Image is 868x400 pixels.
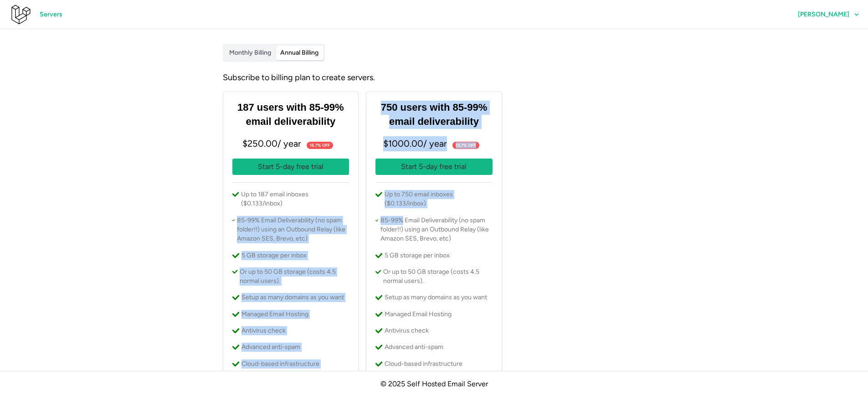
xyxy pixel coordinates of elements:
[237,216,349,244] p: 85-99% Email Deliverability (no spam folder!!) using an Outbound Relay (like Amazon SES, Brevo, etc)
[232,136,349,151] p: $ 250.00 / year
[789,6,868,23] button: [PERSON_NAME]
[401,161,467,173] p: Start 5-day free trial
[385,359,462,369] p: Cloud-based infrastructure
[385,343,443,352] p: Advanced anti-spam
[310,142,330,149] span: 16.7% off
[241,251,307,260] p: 5 GB storage per inbox
[241,359,319,369] p: Cloud-based infrastructure
[383,267,493,286] p: Or up to 50 GB storage (costs 4.5 normal users).
[31,6,71,23] a: Servers
[40,7,62,22] span: Servers
[375,101,493,129] h3: 750 users with 85-99% email deliverability
[456,142,476,149] span: 16.7% off
[241,343,300,352] p: Advanced anti-spam
[258,161,324,173] p: Start 5-day free trial
[232,101,349,129] h3: 187 users with 85-99% email deliverability
[280,49,318,56] span: Annual Billing
[229,49,271,56] span: Monthly Billing
[385,190,493,209] p: Up to 750 email inboxes ($0.133/inbox)
[375,159,493,175] button: Start 5-day free trial
[385,326,429,335] p: Antivirus check
[223,71,646,84] div: Subscribe to billing plan to create servers.
[240,267,349,286] p: Or up to 50 GB storage (costs 4.5 normal users).
[241,326,286,335] p: Antivirus check
[241,190,349,209] p: Up to 187 email inboxes ($0.133/inbox)
[375,136,493,151] p: $ 1000.00 / year
[798,11,849,18] span: [PERSON_NAME]
[380,216,493,244] p: 85-99% Email Deliverability (no spam folder!!) using an Outbound Relay (like Amazon SES, Brevo, etc)
[385,293,487,302] p: Setup as many domains as you want
[241,310,308,319] p: Managed Email Hosting
[385,310,452,319] p: Managed Email Hosting
[241,293,344,302] p: Setup as many domains as you want
[385,251,450,260] p: 5 GB storage per inbox
[232,159,349,175] button: Start 5-day free trial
